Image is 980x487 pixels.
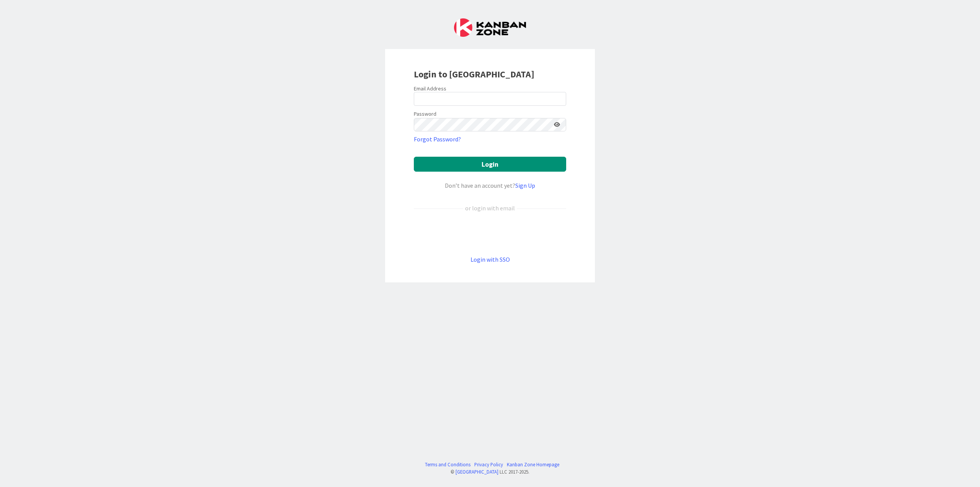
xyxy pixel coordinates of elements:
a: [GEOGRAPHIC_DATA] [456,469,498,475]
div: © LLC 2017- 2025 . [421,468,559,476]
a: Login with SSO [470,256,510,263]
a: Terms and Conditions [425,461,470,468]
a: Sign Up [515,182,535,189]
label: Email Address [414,85,446,92]
a: Kanban Zone Homepage [507,461,559,468]
a: Privacy Policy [474,461,503,468]
img: Kanban Zone [454,18,526,37]
b: Login to [GEOGRAPHIC_DATA] [414,68,534,80]
a: Forgot Password? [414,134,461,144]
label: Password [414,110,436,118]
div: or login with email [463,203,517,213]
iframe: Sign in with Google Button [410,225,570,242]
div: Don’t have an account yet? [414,181,566,190]
button: Login [414,157,566,172]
